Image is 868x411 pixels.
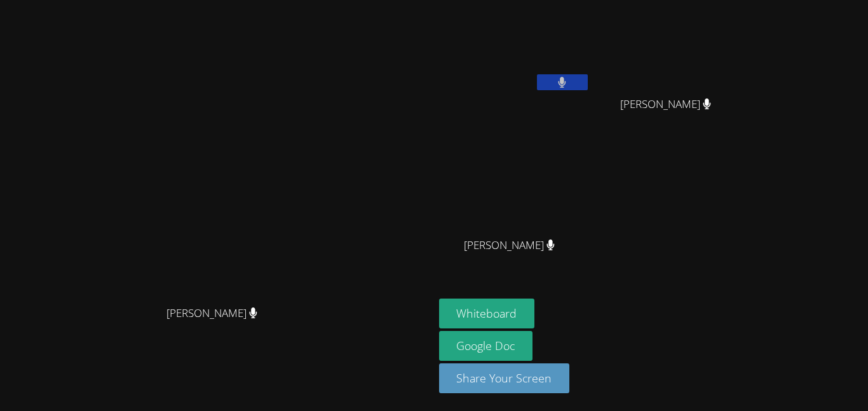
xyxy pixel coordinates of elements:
[166,304,257,323] span: [PERSON_NAME]
[439,299,535,328] button: Whiteboard
[464,236,555,255] span: [PERSON_NAME]
[439,331,533,361] a: Google Doc
[620,95,711,114] span: [PERSON_NAME]
[439,363,570,393] button: Share Your Screen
